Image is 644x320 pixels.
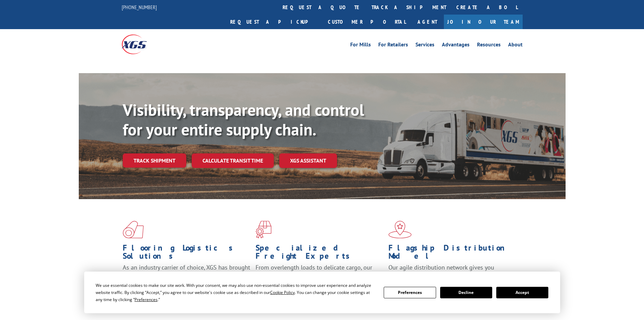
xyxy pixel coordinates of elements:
a: For Retailers [378,42,408,49]
button: Preferences [384,287,436,298]
a: Join Our Team [444,15,523,29]
img: xgs-icon-focused-on-flooring-red [256,221,271,238]
span: Preferences [135,297,158,302]
a: Services [415,42,434,49]
img: xgs-icon-total-supply-chain-intelligence-red [123,221,144,238]
a: XGS ASSISTANT [279,153,337,168]
a: Track shipment [123,153,186,168]
h1: Flagship Distribution Model [388,244,516,263]
a: About [508,42,523,49]
span: As an industry carrier of choice, XGS has brought innovation and dedication to flooring logistics... [123,263,250,287]
button: Accept [496,287,548,298]
a: Calculate transit time [192,153,274,168]
a: [PHONE_NUMBER] [122,4,157,10]
span: Cookie Policy [270,290,295,295]
img: xgs-icon-flagship-distribution-model-red [388,221,412,238]
a: Customer Portal [323,15,411,29]
a: Advantages [442,42,470,49]
h1: Flooring Logistics Solutions [123,244,251,263]
h1: Specialized Freight Experts [256,244,383,263]
a: Resources [477,42,501,49]
p: From overlength loads to delicate cargo, our experienced staff knows the best way to move your fr... [256,263,383,294]
div: Cookie Consent Prompt [84,272,560,313]
span: Our agile distribution network gives you nationwide inventory management on demand. [388,263,513,279]
a: Request a pickup [225,15,323,29]
button: Decline [440,287,492,298]
div: We use essential cookies to make our site work. With your consent, we may also use non-essential ... [96,282,376,303]
a: For Mills [350,42,371,49]
a: Agent [411,15,444,29]
b: Visibility, transparency, and control for your entire supply chain. [123,99,364,140]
